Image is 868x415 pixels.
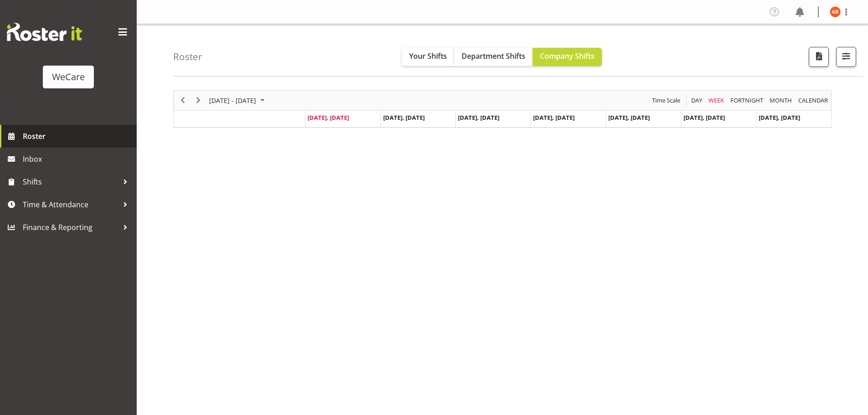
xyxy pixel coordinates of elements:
button: Previous [177,95,189,106]
span: [DATE], [DATE] [683,113,725,122]
span: Department Shifts [462,51,525,61]
span: Time Scale [651,95,681,106]
div: WeCare [52,70,85,84]
span: Week [708,95,725,106]
button: Timeline Month [768,95,794,106]
button: Fortnight [729,95,765,106]
button: Your Shifts [402,48,454,66]
div: Timeline Week of September 1, 2025 [173,90,832,128]
span: Day [690,95,703,106]
span: [DATE], [DATE] [759,113,800,122]
img: Rosterit website logo [7,23,82,41]
h4: Roster [173,51,202,62]
button: Timeline Week [707,95,726,106]
span: [DATE], [DATE] [533,113,575,122]
span: Time & Attendance [23,198,118,211]
span: Your Shifts [409,51,447,61]
span: [DATE] - [DATE] [208,95,257,106]
span: Company Shifts [540,51,595,61]
span: Month [769,95,793,106]
span: [DATE], [DATE] [383,113,425,122]
span: [DATE], [DATE] [458,113,499,122]
span: Shifts [23,175,118,189]
span: Roster [23,129,132,143]
button: Company Shifts [533,48,602,66]
span: Inbox [23,152,132,166]
button: Next [192,95,205,106]
img: andrea-ramirez11591.jpg [830,6,841,17]
span: Finance & Reporting [23,220,118,234]
button: Filter Shifts [836,47,856,67]
span: [DATE], [DATE] [608,113,650,122]
span: Fortnight [729,95,764,106]
div: Next [190,91,206,110]
div: Previous [175,91,190,110]
button: Download a PDF of the roster according to the set date range. [809,47,829,67]
button: Timeline Day [690,95,704,106]
button: Month [797,95,830,106]
button: Department Shifts [454,48,533,66]
button: September 01 - 07, 2025 [208,95,269,106]
button: Time Scale [651,95,682,106]
span: [DATE], [DATE] [308,113,349,122]
span: calendar [797,95,829,106]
